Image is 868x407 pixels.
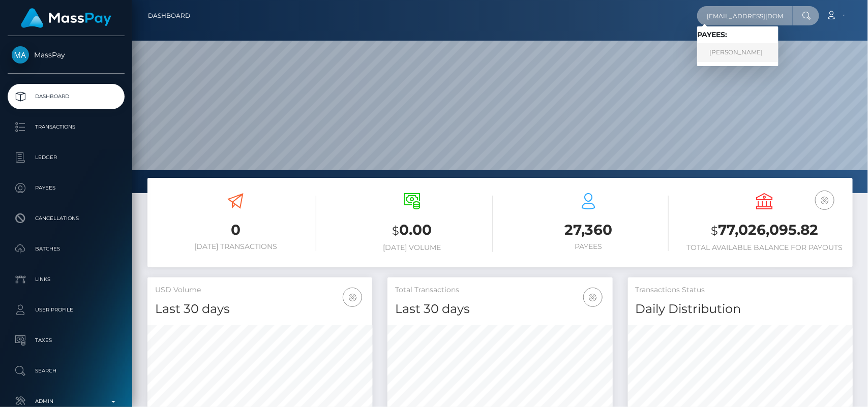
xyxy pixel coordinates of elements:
[711,224,718,238] small: $
[395,300,605,318] h4: Last 30 days
[12,119,121,135] p: Transactions
[8,358,125,384] a: Search
[697,30,779,39] h6: Payees:
[697,43,779,62] a: [PERSON_NAME]
[8,114,125,140] a: Transactions
[21,8,111,28] img: MassPay Logo
[8,328,125,353] a: Taxes
[155,242,316,251] h6: [DATE] Transactions
[636,285,845,295] h5: Transactions Status
[12,272,121,287] p: Links
[8,50,125,59] span: MassPay
[12,241,121,257] p: Batches
[392,224,399,238] small: $
[12,333,121,348] p: Taxes
[12,363,121,379] p: Search
[155,300,365,318] h4: Last 30 days
[12,89,121,104] p: Dashboard
[636,300,845,318] h4: Daily Distribution
[395,285,605,295] h5: Total Transactions
[8,297,125,323] a: User Profile
[12,211,121,226] p: Cancellations
[148,5,190,26] a: Dashboard
[8,236,125,262] a: Batches
[8,206,125,231] a: Cancellations
[332,220,493,241] h3: 0.00
[155,220,316,240] h3: 0
[12,150,121,165] p: Ledger
[155,285,365,295] h5: USD Volume
[697,6,793,25] input: Search...
[332,243,493,252] h6: [DATE] Volume
[8,84,125,109] a: Dashboard
[684,220,845,241] h3: 77,026,095.82
[508,242,669,251] h6: Payees
[8,145,125,170] a: Ledger
[12,302,121,318] p: User Profile
[8,267,125,292] a: Links
[8,175,125,201] a: Payees
[508,220,669,240] h3: 27,360
[12,180,121,196] p: Payees
[12,46,29,64] img: MassPay
[684,243,845,252] h6: Total Available Balance for Payouts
